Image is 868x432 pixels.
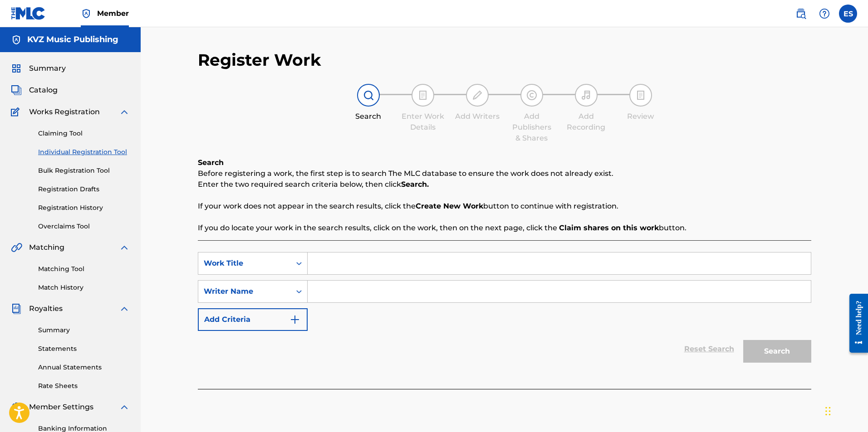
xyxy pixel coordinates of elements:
[526,90,537,101] img: step indicator icon for Add Publishers & Shares
[564,111,609,133] div: Add Recording
[11,242,22,253] img: Matching
[29,303,63,314] span: Royalties
[198,308,308,331] button: Add Criteria
[823,388,868,432] iframe: Chat Widget
[204,258,285,269] div: Work Title
[38,264,130,274] a: Matching Tool
[38,283,130,292] a: Match History
[795,8,806,19] img: search
[581,90,592,101] img: step indicator icon for Add Recording
[119,107,130,117] img: expand
[29,85,58,96] span: Catalog
[38,222,130,231] a: Overclaims Tool
[289,314,300,325] img: 9d2ae6d4665cec9f34b9.svg
[416,202,483,210] strong: Create New Work
[11,85,22,96] img: Catalog
[27,34,118,45] h5: KVZ Music Publishing
[401,180,429,189] strong: Search.
[81,8,92,19] img: Top Rightsholder
[559,223,659,232] strong: Claim shares on this work
[455,111,500,122] div: Add Writers
[38,184,130,194] a: Registration Drafts
[29,63,66,74] span: Summary
[38,147,130,157] a: Individual Registration Tool
[11,402,22,413] img: Member Settings
[400,111,446,133] div: Enter Work Details
[11,107,23,117] img: Works Registration
[119,242,130,253] img: expand
[635,90,646,101] img: step indicator icon for Review
[823,388,868,432] div: Джаджи за чат
[825,398,831,425] div: Плъзни
[843,287,868,360] iframe: Resource Center
[38,203,130,213] a: Registration History
[509,111,554,144] div: Add Publishers & Shares
[198,252,811,367] form: Search Form
[363,90,374,101] img: step indicator icon for Search
[11,63,66,74] a: SummarySummary
[198,50,321,70] h2: Register Work
[792,5,810,23] a: Public Search
[11,63,22,74] img: Summary
[119,402,130,413] img: expand
[618,111,663,122] div: Review
[29,107,100,117] span: Works Registration
[38,325,130,335] a: Summary
[198,179,811,190] p: Enter the two required search criteria below, then click
[472,90,483,101] img: step indicator icon for Add Writers
[11,85,58,96] a: CatalogCatalog
[29,402,93,413] span: Member Settings
[417,90,428,101] img: step indicator icon for Enter Work Details
[38,381,130,391] a: Rate Sheets
[198,168,811,179] p: Before registering a work, the first step is to search The MLC database to ensure the work does n...
[204,286,285,297] div: Writer Name
[198,223,811,233] p: If you do locate your work in the search results, click on the work, then on the next page, click...
[819,8,830,19] img: help
[38,129,130,138] a: Claiming Tool
[11,7,46,20] img: MLC Logo
[38,363,130,372] a: Annual Statements
[839,5,857,23] div: User Menu
[38,166,130,175] a: Bulk Registration Tool
[11,303,22,314] img: Royalties
[119,303,130,314] img: expand
[97,8,129,19] span: Member
[346,111,391,122] div: Search
[29,242,64,253] span: Matching
[11,34,22,45] img: Accounts
[38,344,130,354] a: Statements
[815,5,834,23] div: Help
[198,158,224,167] b: Search
[198,201,811,212] p: If your work does not appear in the search results, click the button to continue with registration.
